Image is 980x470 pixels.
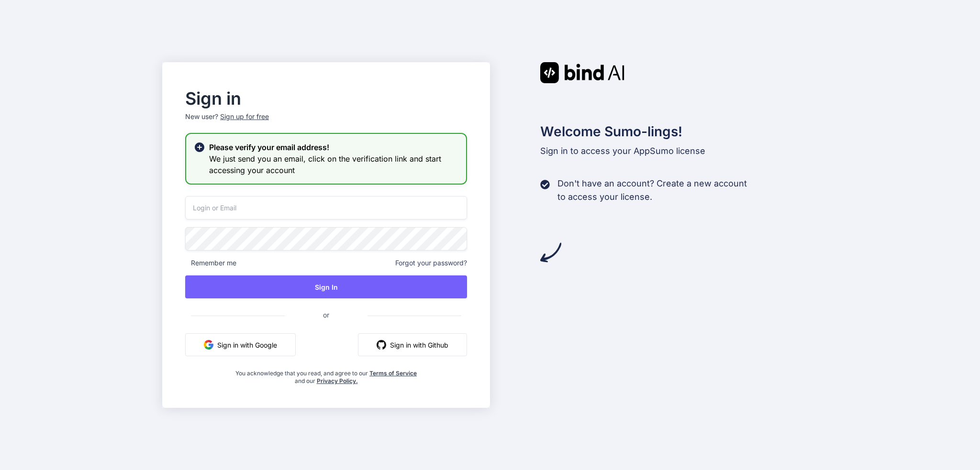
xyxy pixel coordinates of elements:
p: New user? [185,112,467,133]
a: Privacy Policy. [317,377,358,384]
input: Login or Email [185,196,467,219]
span: Forgot your password? [395,258,467,268]
span: Remember me [185,258,236,268]
img: arrow [540,242,561,263]
button: Sign in with Google [185,333,296,356]
p: Don't have an account? Create a new account to access your license. [557,177,747,204]
a: Terms of Service [369,370,417,377]
img: github [377,340,386,350]
div: Sign up for free [220,112,269,121]
div: You acknowledge that you read, and agree to our and our [232,364,420,385]
h2: Please verify your email address! [209,142,458,153]
button: Sign In [185,275,467,298]
p: Sign in to access your AppSumo license [540,144,818,158]
button: Sign in with Github [358,333,467,356]
img: google [204,340,213,350]
img: Bind AI logo [540,62,624,83]
h2: Welcome Sumo-lings! [540,121,818,142]
span: or [285,303,367,327]
h2: Sign in [185,91,467,106]
h3: We just send you an email, click on the verification link and start accessing your account [209,153,458,176]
